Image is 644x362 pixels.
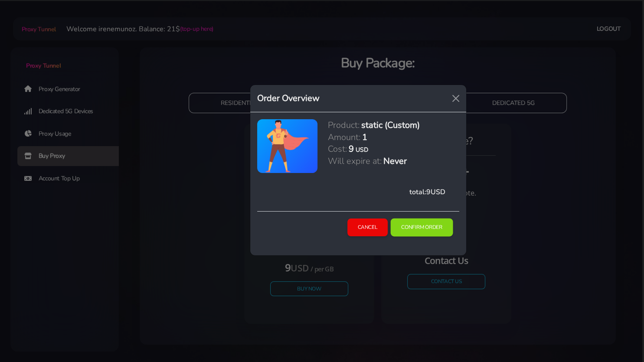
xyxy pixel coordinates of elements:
h5: 9 [349,143,354,155]
h5: Cost: [328,143,347,155]
h5: 1 [362,131,367,143]
img: antenna.png [265,119,310,173]
h5: static (Custom) [361,119,420,131]
button: Close [449,91,463,105]
h5: Order Overview [257,92,320,105]
button: Confirm Order [391,219,453,237]
h6: USD [356,146,368,154]
button: Cancel [347,219,388,236]
iframe: Webchat Widget [516,220,633,351]
h5: Amount: [328,131,360,143]
h5: Product: [328,119,360,131]
span: 9 [426,187,431,197]
span: total: USD [409,187,445,197]
h5: Never [383,155,407,167]
h5: Will expire at: [328,155,382,167]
